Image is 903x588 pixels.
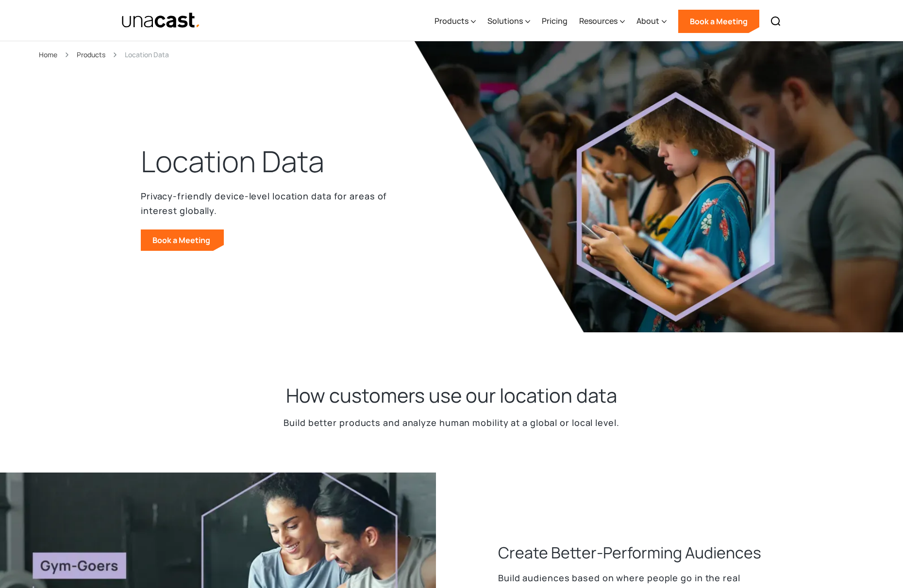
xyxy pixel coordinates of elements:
h3: Create Better-Performing Audiences [498,542,761,563]
p: Privacy-friendly device-level location data for areas of interest globally. [141,189,393,218]
a: Book a Meeting [141,229,224,251]
div: Solutions [487,1,530,41]
h2: How customers use our location data [286,383,617,408]
div: Products [435,1,476,41]
a: Home [39,49,57,60]
div: About [636,15,659,27]
div: Location Data [125,49,169,60]
p: Build better products and analyze human mobility at a global or local level. [284,416,619,430]
div: Resources [579,15,618,27]
img: Search icon [770,16,782,27]
img: Unacast text logo [121,12,201,29]
a: Book a Meeting [678,10,759,33]
div: About [636,1,667,41]
h1: Location Data [141,142,324,181]
div: Solutions [487,15,523,27]
a: Pricing [542,1,568,41]
div: Products [435,15,468,27]
div: Resources [579,1,625,41]
a: Products [77,49,105,60]
a: home [121,12,201,29]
